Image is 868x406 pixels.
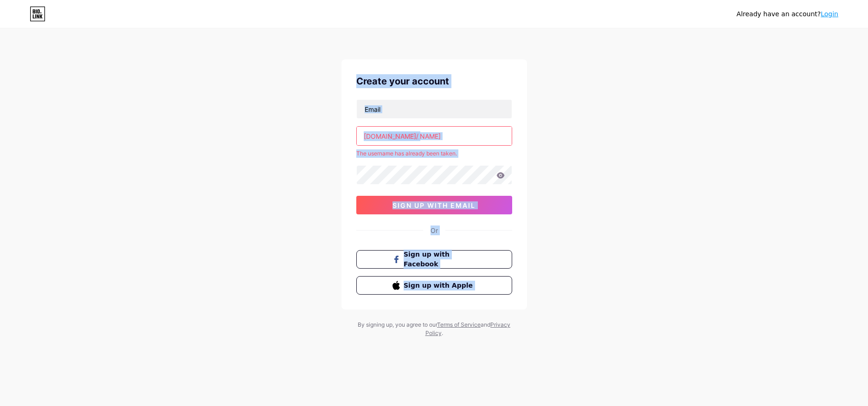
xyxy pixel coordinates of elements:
[356,149,512,158] div: The username has already been taken.
[355,321,513,337] div: By signing up, you agree to our and .
[356,74,512,88] div: Create your account
[737,9,838,19] div: Already have an account?
[821,10,838,18] a: Login
[364,131,418,141] div: [DOMAIN_NAME]/
[431,226,438,235] div: Or
[437,321,481,328] a: Terms of Service
[404,250,476,269] span: Sign up with Facebook
[357,100,512,118] input: Email
[356,276,512,295] button: Sign up with Apple
[404,281,476,290] span: Sign up with Apple
[356,250,512,269] button: Sign up with Facebook
[356,196,512,214] button: sign up with email
[357,127,512,145] input: username
[392,201,476,209] span: sign up with email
